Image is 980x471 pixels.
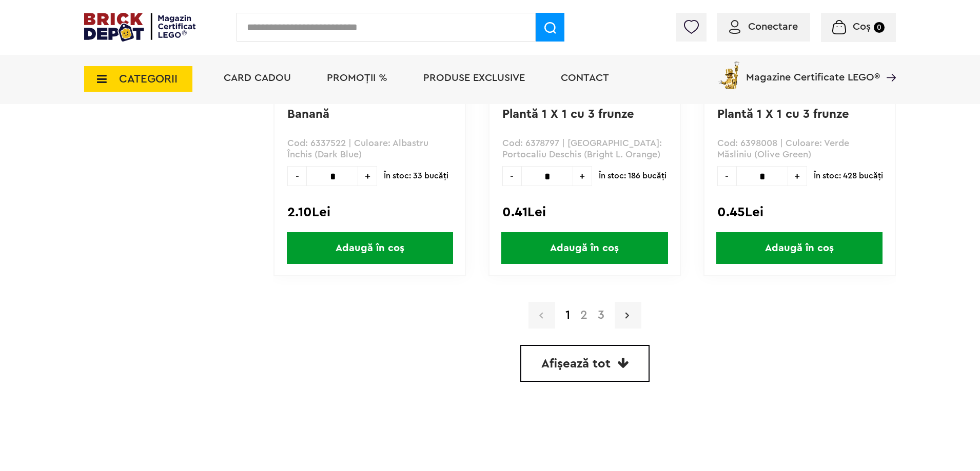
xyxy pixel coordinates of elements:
small: 0 [874,22,885,33]
span: În stoc: 33 bucăţi [384,166,448,186]
a: Plantă 1 X 1 cu 3 frunze [502,108,634,120]
span: În stoc: 428 bucăţi [814,166,883,186]
a: Produse exclusive [423,73,525,83]
a: Card Cadou [224,73,291,83]
span: - [717,166,736,186]
span: Conectare [748,22,798,32]
strong: 1 [560,309,575,321]
a: Magazine Certificate LEGO® [880,59,896,69]
span: CATEGORII [119,73,178,85]
span: + [358,166,377,186]
div: 0.41Lei [502,206,667,219]
p: Cod: 6398008 | Culoare: Verde Măsliniu (Olive Green) [717,137,882,160]
p: Cod: 6378797 | [GEOGRAPHIC_DATA]: Portocaliu Deschis (Bright L. Orange) [502,137,667,160]
a: Adaugă în coș [704,232,895,264]
span: Magazine Certificate LEGO® [746,59,880,83]
a: Pagina urmatoare [615,302,641,329]
span: - [502,166,521,186]
span: - [287,166,306,186]
p: Cod: 6337522 | Culoare: Albastru Închis (Dark Blue) [287,137,452,160]
a: PROMOȚII % [327,73,387,83]
span: Adaugă în coș [716,232,883,264]
a: Adaugă în coș [489,232,680,264]
a: Contact [561,73,609,83]
a: 2 [575,309,593,321]
div: 0.45Lei [717,206,882,219]
div: 2.10Lei [287,206,452,219]
a: 3 [593,309,610,321]
span: + [573,166,592,186]
a: Banană [287,108,329,120]
span: În stoc: 186 bucăţi [599,166,667,186]
span: Adaugă în coș [287,232,453,264]
a: Plantă 1 X 1 cu 3 frunze [717,108,849,120]
span: Afișează tot [541,358,611,370]
span: + [788,166,807,186]
span: Adaugă în coș [501,232,668,264]
a: Adaugă în coș [275,232,465,264]
a: Afișează tot [520,345,650,382]
span: Coș [853,22,871,32]
a: Conectare [729,22,798,32]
